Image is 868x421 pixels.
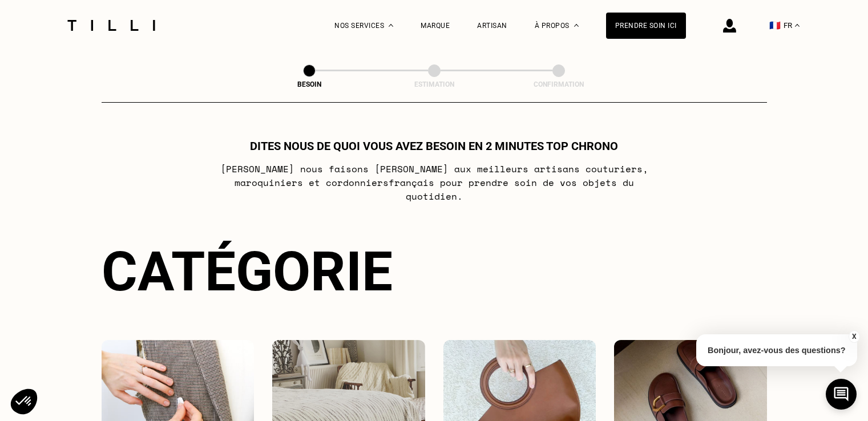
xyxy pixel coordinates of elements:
[250,139,618,153] h1: Dites nous de quoi vous avez besoin en 2 minutes top chrono
[795,24,800,27] img: menu déroulant
[477,22,507,30] a: Artisan
[389,24,393,27] img: Menu déroulant
[63,20,159,31] img: Logo du service de couturière Tilli
[502,80,616,88] div: Confirmation
[102,240,767,303] div: Catégorie
[377,80,491,88] div: Estimation
[208,162,660,203] p: [PERSON_NAME] nous faisons [PERSON_NAME] aux meilleurs artisans couturiers , maroquiniers et cord...
[606,13,686,39] a: Prendre soin ici
[252,80,366,88] div: Besoin
[723,19,736,33] img: icône connexion
[848,330,859,343] button: X
[421,22,450,30] a: Marque
[574,24,579,27] img: Menu déroulant à propos
[696,334,857,366] p: Bonjour, avez-vous des questions?
[769,20,781,31] span: 🇫🇷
